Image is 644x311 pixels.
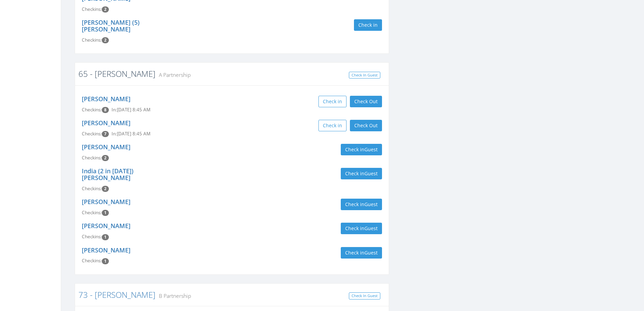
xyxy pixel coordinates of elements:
a: [PERSON_NAME] [82,246,130,254]
button: Check inGuest [341,168,382,179]
a: Check In Guest [349,292,380,299]
a: Check In Guest [349,72,380,79]
span: Checkins: [82,209,102,216]
span: Checkin count [102,186,109,192]
a: [PERSON_NAME] [82,119,130,127]
button: Check in [318,120,347,131]
span: Checkin count [102,155,109,161]
span: Guest [364,146,378,153]
button: Check Out [350,120,382,131]
button: Check in [354,19,382,31]
span: Checkins: [82,107,102,113]
a: [PERSON_NAME] [82,95,130,103]
span: Checkins: [82,185,102,192]
small: B Partnership [156,292,191,299]
span: Guest [364,170,378,177]
span: Checkin count [102,107,109,113]
span: Checkin count [102,37,109,43]
button: Check inGuest [341,144,382,155]
span: Guest [364,225,378,231]
span: Checkins: [82,131,102,137]
span: In: [DATE] 8:45 AM [112,107,150,113]
a: [PERSON_NAME] [82,198,130,206]
span: Checkin count [102,210,109,216]
span: Guest [364,201,378,207]
a: [PERSON_NAME] (5) [PERSON_NAME] [82,18,140,33]
button: Check inGuest [341,247,382,259]
span: Checkins: [82,258,102,264]
span: Checkin count [102,234,109,240]
button: Check Out [350,96,382,107]
a: 65 - [PERSON_NAME] [78,68,156,79]
small: A Partnership [156,71,191,79]
a: [PERSON_NAME] [82,222,130,230]
a: [PERSON_NAME] [82,143,130,151]
button: Check in [318,96,347,107]
span: Checkin count [102,6,109,13]
span: Checkin count [102,258,109,264]
span: Checkins: [82,234,102,240]
a: 73 - [PERSON_NAME] [78,289,156,300]
span: In: [DATE] 8:45 AM [112,131,150,137]
button: Check inGuest [341,223,382,234]
span: Checkins: [82,155,102,161]
span: Checkins: [82,6,102,12]
a: India (2 in [DATE]) [PERSON_NAME] [82,167,134,182]
button: Check inGuest [341,199,382,210]
span: Guest [364,249,378,256]
span: Checkins: [82,37,102,43]
span: Checkin count [102,131,109,137]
